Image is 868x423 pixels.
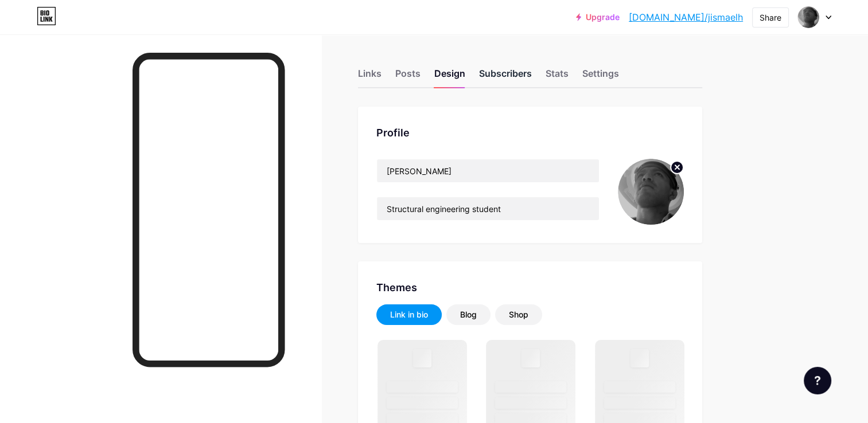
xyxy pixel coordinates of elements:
div: Share [760,11,781,23]
input: Bio [377,197,599,220]
img: Ismael Hernández José Alberto [797,6,819,28]
input: Name [377,159,599,182]
div: Settings [582,66,619,87]
a: Upgrade [576,13,620,22]
div: Links [358,66,382,87]
div: Posts [395,66,421,87]
div: Themes [376,280,684,295]
div: Link in bio [390,309,428,320]
div: Design [434,66,465,87]
div: Stats [546,66,569,87]
img: Ismael Hernández José Alberto [618,159,684,225]
div: Shop [509,309,528,320]
div: Subscribers [479,66,532,87]
div: Profile [376,125,684,140]
div: Blog [460,309,477,320]
a: [DOMAIN_NAME]/jismaelh [629,10,743,24]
